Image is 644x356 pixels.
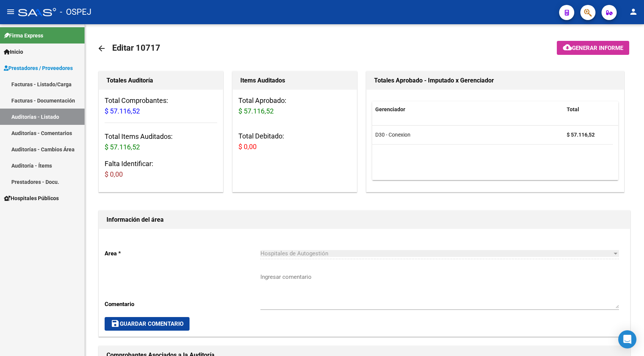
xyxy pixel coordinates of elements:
[4,194,59,202] span: Hospitales Públicos
[238,107,274,115] span: $ 57.116,52
[375,106,405,112] span: Gerenciador
[567,132,595,138] strong: $ 57.116,52
[618,330,636,348] div: Open Intercom Messenger
[374,75,617,87] h1: Totales Aprobado - Imputado x Gerenciador
[564,101,613,118] datatable-header-cell: Total
[240,75,349,87] h1: Items Auditados
[105,249,260,258] p: Area *
[105,143,140,151] span: $ 57.116,52
[97,44,106,53] mat-icon: arrow_back
[372,101,564,118] datatable-header-cell: Gerenciador
[238,95,351,117] h3: Total Aprobado:
[567,106,579,112] span: Total
[105,95,217,117] h3: Total Comprobantes:
[260,250,328,257] span: Hospitales de Autogestión
[238,131,351,152] h3: Total Debitado:
[4,48,23,56] span: Inicio
[6,7,15,16] mat-icon: menu
[107,214,622,226] h1: Información del área
[572,45,623,51] span: Generar informe
[105,159,217,180] h3: Falta Identificar:
[629,7,638,16] mat-icon: person
[375,132,411,138] span: D30 - Conexion
[111,320,183,327] span: Guardar Comentario
[105,317,190,331] button: Guardar Comentario
[4,31,43,40] span: Firma Express
[105,170,123,178] span: $ 0,00
[4,64,73,72] span: Prestadores / Proveedores
[557,41,629,55] button: Generar informe
[105,107,140,115] span: $ 57.116,52
[238,143,257,151] span: $ 0,00
[105,300,260,308] p: Comentario
[111,319,120,328] mat-icon: save
[105,131,217,152] h3: Total Items Auditados:
[107,75,215,87] h1: Totales Auditoría
[60,4,91,20] span: - OSPEJ
[112,43,160,53] span: Editar 10717
[563,43,572,52] mat-icon: cloud_download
